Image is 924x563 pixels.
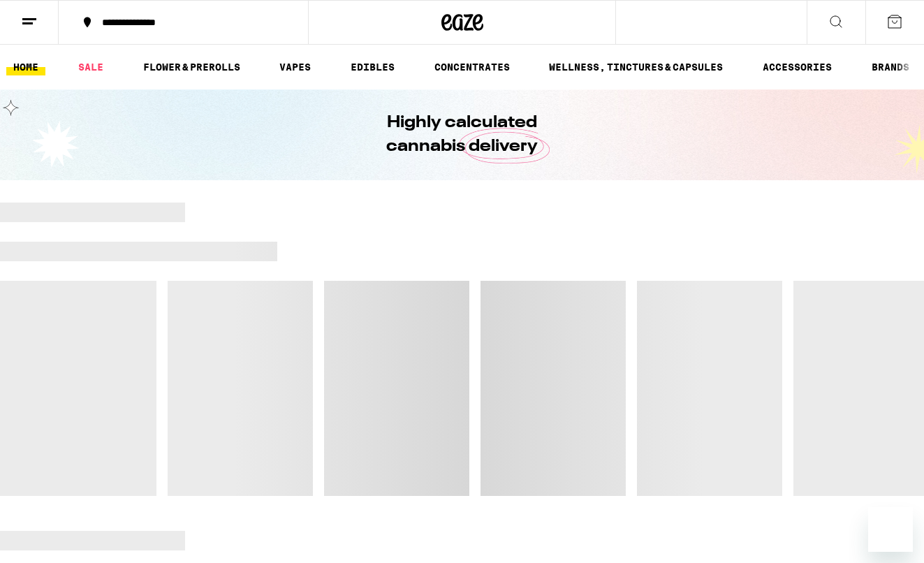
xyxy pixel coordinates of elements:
iframe: Button to launch messaging window [868,507,913,552]
a: CONCENTRATES [427,59,517,75]
a: EDIBLES [344,59,402,75]
a: SALE [71,59,110,75]
a: FLOWER & PREROLLS [136,59,247,75]
a: WELLNESS, TINCTURES & CAPSULES [542,59,730,75]
a: BRANDS [865,59,916,75]
a: ACCESSORIES [756,59,839,75]
h1: Highly calculated cannabis delivery [347,111,578,159]
a: VAPES [272,59,318,75]
a: HOME [6,59,45,75]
